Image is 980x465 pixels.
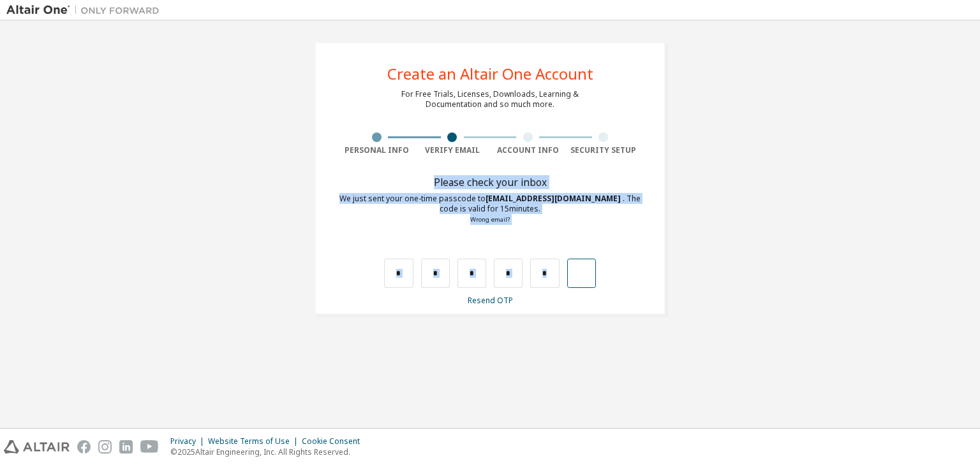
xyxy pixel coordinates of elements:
div: Please check your inbox [339,178,641,186]
img: facebook.svg [77,440,91,454]
img: instagram.svg [98,440,112,454]
div: Account Info [490,145,566,155]
img: youtube.svg [140,440,159,454]
div: Personal Info [339,145,415,155]
span: [EMAIL_ADDRESS][DOMAIN_NAME] [486,193,623,204]
div: Security Setup [566,145,642,155]
img: altair_logo.svg [4,440,70,454]
div: Cookie Consent [302,436,367,447]
a: Go back to the registration form [470,215,510,224]
div: Privacy [170,436,208,447]
p: © 2025 Altair Engineering, Inc. All Rights Reserved. [170,447,367,457]
div: Create an Altair One Account [387,66,593,82]
div: We just sent your one-time passcode to . The code is valid for 15 minutes. [339,194,641,225]
a: Resend OTP [468,295,513,306]
img: linkedin.svg [119,440,133,454]
div: Website Terms of Use [208,436,302,447]
img: Altair One [6,4,166,17]
div: For Free Trials, Licenses, Downloads, Learning & Documentation and so much more. [401,89,579,110]
div: Verify Email [415,145,491,155]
